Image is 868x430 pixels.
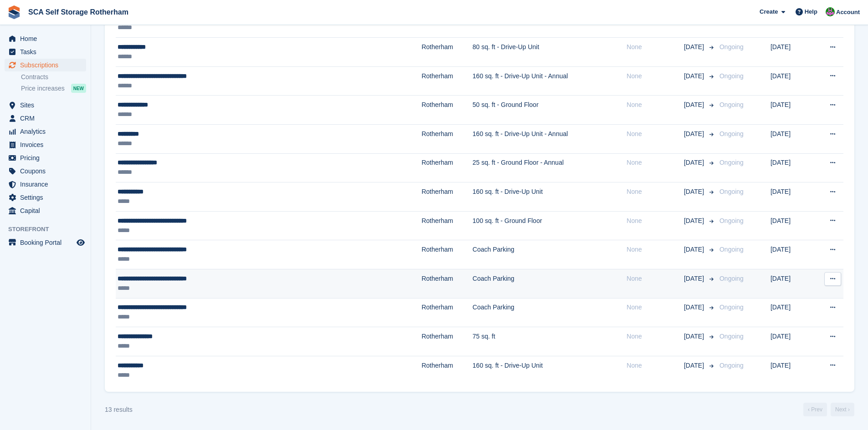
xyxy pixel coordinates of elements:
[836,8,860,17] span: Account
[684,158,706,167] span: [DATE]
[684,187,706,197] span: [DATE]
[21,83,86,93] a: Price increases NEW
[5,191,86,204] a: menu
[684,303,706,312] span: [DATE]
[684,42,706,52] span: [DATE]
[473,66,627,96] td: 160 sq. ft - Drive-Up Unit - Annual
[20,59,75,71] span: Subscriptions
[627,100,684,110] div: None
[684,100,706,110] span: [DATE]
[5,125,86,138] a: menu
[421,269,473,298] td: Rotherham
[770,269,812,298] td: [DATE]
[627,274,684,283] div: None
[5,165,86,177] a: menu
[627,129,684,139] div: None
[803,403,827,416] a: Previous
[421,356,473,384] td: Rotherham
[719,246,744,253] span: Ongoing
[473,153,627,182] td: 25 sq. ft - Ground Floor - Annual
[20,125,75,138] span: Analytics
[627,187,684,197] div: None
[770,211,812,240] td: [DATE]
[421,153,473,182] td: Rotherham
[20,152,75,164] span: Pricing
[770,125,812,154] td: [DATE]
[719,333,744,340] span: Ongoing
[719,362,744,369] span: Ongoing
[826,7,835,16] img: Sarah Race
[473,240,627,269] td: Coach Parking
[21,84,65,93] span: Price increases
[421,66,473,96] td: Rotherham
[421,96,473,125] td: Rotherham
[627,332,684,341] div: None
[831,403,854,416] a: Next
[5,99,86,111] a: menu
[473,125,627,154] td: 160 sq. ft - Drive-Up Unit - Annual
[105,405,133,415] div: 13 results
[421,125,473,154] td: Rotherham
[805,7,817,16] span: Help
[20,178,75,191] span: Insurance
[20,46,75,58] span: Tasks
[684,361,706,370] span: [DATE]
[770,66,812,96] td: [DATE]
[473,298,627,327] td: Coach Parking
[627,42,684,52] div: None
[770,356,812,384] td: [DATE]
[20,165,75,177] span: Coupons
[5,46,86,58] a: menu
[5,32,86,45] a: menu
[421,298,473,327] td: Rotherham
[719,304,744,311] span: Ongoing
[5,152,86,164] a: menu
[473,38,627,67] td: 80 sq. ft - Drive-Up Unit
[770,38,812,67] td: [DATE]
[719,101,744,108] span: Ongoing
[5,236,86,249] a: menu
[20,112,75,125] span: CRM
[421,38,473,67] td: Rotherham
[473,356,627,384] td: 160 sq. ft - Drive-Up Unit
[684,245,706,254] span: [DATE]
[684,216,706,226] span: [DATE]
[627,245,684,254] div: None
[20,204,75,217] span: Capital
[627,158,684,167] div: None
[770,240,812,269] td: [DATE]
[421,182,473,212] td: Rotherham
[20,32,75,45] span: Home
[770,153,812,182] td: [DATE]
[801,403,856,416] nav: Page
[473,211,627,240] td: 100 sq. ft - Ground Floor
[627,71,684,81] div: None
[8,225,91,234] span: Storefront
[25,5,132,20] a: SCA Self Storage Rotherham
[719,130,744,137] span: Ongoing
[421,327,473,356] td: Rotherham
[20,138,75,151] span: Invoices
[719,159,744,166] span: Ongoing
[719,43,744,51] span: Ongoing
[770,96,812,125] td: [DATE]
[719,217,744,224] span: Ongoing
[770,182,812,212] td: [DATE]
[5,204,86,217] a: menu
[21,73,86,81] a: Contracts
[719,188,744,195] span: Ongoing
[421,240,473,269] td: Rotherham
[770,298,812,327] td: [DATE]
[684,71,706,81] span: [DATE]
[71,84,86,93] div: NEW
[760,7,778,16] span: Create
[627,216,684,226] div: None
[473,182,627,212] td: 160 sq. ft - Drive-Up Unit
[20,99,75,111] span: Sites
[5,138,86,151] a: menu
[75,237,86,248] a: Preview store
[421,211,473,240] td: Rotherham
[5,59,86,71] a: menu
[473,96,627,125] td: 50 sq. ft - Ground Floor
[627,361,684,370] div: None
